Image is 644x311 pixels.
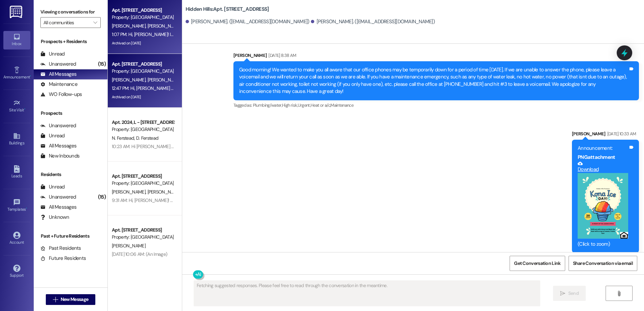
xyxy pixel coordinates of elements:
div: Apt. [STREET_ADDRESS] [112,227,174,234]
div: Unknown [40,214,69,221]
input: All communities [43,17,90,28]
div: Property: [GEOGRAPHIC_DATA] [112,14,174,21]
div: [DATE] 10:06 AM: (An Image) [112,251,167,257]
img: ResiDesk Logo [10,6,24,18]
i:  [560,291,565,296]
div: [PERSON_NAME]. ([EMAIL_ADDRESS][DOMAIN_NAME]) [311,18,435,25]
span: [PERSON_NAME] [147,77,181,83]
button: New Message [46,294,96,305]
span: [PERSON_NAME] [112,77,148,83]
div: All Messages [40,204,76,211]
div: Past + Future Residents [34,233,107,240]
span: [PERSON_NAME] [112,23,148,29]
span: • [26,206,27,211]
div: Apt. 2024, L - [STREET_ADDRESS] [112,119,174,126]
div: Property: [GEOGRAPHIC_DATA] [112,180,174,187]
span: • [30,74,31,78]
span: [PERSON_NAME] [147,23,181,29]
div: Unread [40,132,65,139]
div: Apt. [STREET_ADDRESS] [112,61,174,68]
div: Apt. [STREET_ADDRESS] [112,173,174,180]
div: Unanswered [40,61,76,68]
span: Plumbing/water , [253,102,282,108]
div: Tagged as: [233,100,639,110]
div: [PERSON_NAME] [572,130,639,140]
span: Maintenance [330,102,353,108]
div: [DATE] 8:38 AM [267,52,296,59]
textarea: Fetching suggested responses. Please feel free to read through the conversation in the meantime. [194,281,540,306]
label: Viewing conversations for [40,7,101,17]
div: Prospects [34,110,107,117]
span: N. Ferstead [112,135,136,141]
div: [PERSON_NAME] [233,52,639,61]
i:  [93,20,97,25]
div: Good morning! We wanted to make you all aware that our office phones may be temporarily down for ... [239,66,628,95]
div: (15) [96,59,107,69]
span: • [24,107,25,111]
div: Unread [40,183,65,191]
span: Urgent , [298,102,311,108]
a: Leads [3,163,30,181]
span: Share Conversation via email [573,260,633,267]
span: Heat or a/c , [311,102,330,108]
div: [PERSON_NAME]. ([EMAIL_ADDRESS][DOMAIN_NAME]) [186,18,310,25]
div: Archived on [DATE] [111,39,175,47]
div: [DATE] 10:33 AM [606,130,636,137]
div: (Click to zoom) [578,241,628,248]
span: Send [568,290,579,297]
span: Get Conversation Link [514,260,560,267]
a: Download [578,161,628,173]
span: [PERSON_NAME] [112,189,148,195]
button: Zoom image [578,173,628,238]
a: Support [3,263,30,281]
div: Future Residents [40,255,86,262]
button: Get Conversation Link [510,256,565,271]
b: Hidden Hills: Apt. [STREET_ADDRESS] [186,6,269,13]
a: Templates • [3,197,30,215]
div: 9:31 AM: Hi, [PERSON_NAME]! That is no problem at all. We completely understand as it was very sh... [112,197,539,203]
div: Unanswered [40,194,76,201]
div: 1:07 PM: Hi, [PERSON_NAME]! It's [PERSON_NAME]. In the next couple of days, whenever it is conven... [112,31,510,37]
div: Residents [34,171,107,178]
div: (15) [96,192,107,202]
a: Buildings [3,130,30,148]
i:  [616,291,621,296]
div: All Messages [40,142,76,149]
i:  [53,297,58,302]
a: Inbox [3,31,30,49]
div: Property: [GEOGRAPHIC_DATA] [112,68,174,75]
div: Maintenance [40,81,77,88]
span: [PERSON_NAME] [147,189,181,195]
div: Prospects + Residents [34,38,107,45]
div: Past Residents [40,245,81,252]
div: Property: [GEOGRAPHIC_DATA] [112,126,174,133]
button: Send [553,286,586,301]
div: Unread [40,50,65,58]
div: New Inbounds [40,152,79,160]
span: New Message [61,296,88,303]
span: High risk , [282,102,298,108]
div: All Messages [40,71,76,78]
div: WO Follow-ups [40,91,82,98]
button: Share Conversation via email [569,256,637,271]
div: Property: [GEOGRAPHIC_DATA] [112,234,174,241]
div: Apt. [STREET_ADDRESS] [112,7,174,14]
a: Account [3,230,30,248]
span: [PERSON_NAME] [112,243,146,249]
div: Unanswered [40,122,76,129]
span: D. Ferstead [136,135,158,141]
b: PNG attachment [578,154,615,161]
div: Announcement: [578,145,628,152]
div: Archived on [DATE] [111,93,175,101]
a: Site Visit • [3,97,30,115]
